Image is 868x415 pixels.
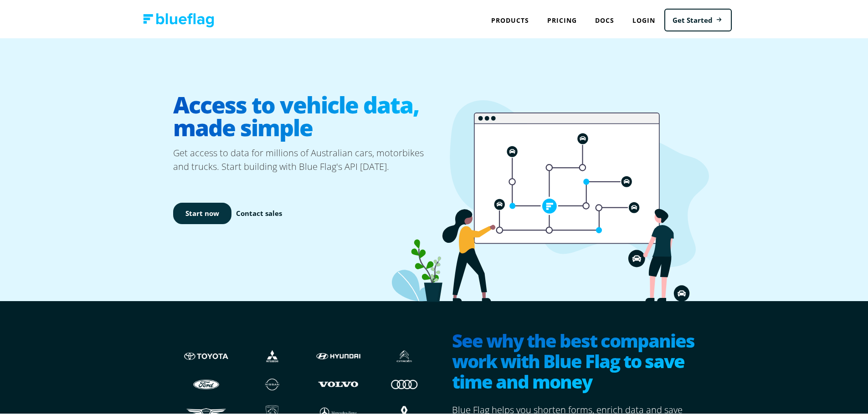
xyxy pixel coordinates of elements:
img: Mistubishi logo [248,346,296,363]
div: Products [482,9,538,28]
h2: See why the best companies work with Blue Flag to save time and money [452,328,702,392]
img: Hyundai logo [314,346,362,363]
img: Toyota logo [182,346,230,363]
a: Start now [173,201,231,222]
img: Volvo logo [314,374,362,391]
img: Ford logo [182,374,230,391]
img: Blue Flag logo [143,11,214,26]
img: Audi logo [380,374,428,391]
a: Login to Blue Flag application [623,9,664,28]
p: Get access to data for millions of Australian cars, motorbikes and trucks. Start building with Bl... [173,144,437,172]
img: Citroen logo [380,346,428,363]
a: Contact sales [236,206,282,217]
h1: Access to vehicle data, made simple [173,84,437,144]
a: Pricing [538,9,586,28]
a: Docs [586,9,623,28]
a: Get Started [664,7,732,30]
img: Nissan logo [248,374,296,391]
